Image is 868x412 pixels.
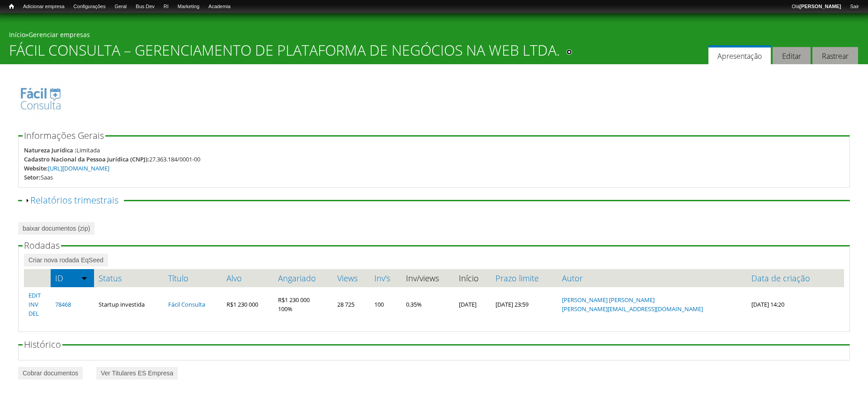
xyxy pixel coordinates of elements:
a: Inv's [374,274,396,283]
a: 78468 [55,300,71,308]
span: [DATE] 23:59 [495,300,528,308]
td: 0.35% [401,287,454,322]
div: Limitada [76,146,100,155]
a: [PERSON_NAME] [PERSON_NAME] [562,296,655,304]
a: DEL [28,309,39,317]
a: Gerenciar empresas [28,30,90,39]
a: Marketing [173,2,204,11]
h1: FÁCIL CONSULTA – GERENCIAMENTO DE PLATAFORMA DE NEGÓCIOS NA WEB LTDA. [9,42,560,64]
div: Saas [41,173,53,182]
a: Configurações [69,2,110,11]
td: R$1 230 000 [222,287,274,322]
div: Website: [24,164,48,173]
a: Ver Titulares ES Empresa [96,367,178,379]
strong: [PERSON_NAME] [799,4,841,9]
span: Informações Gerais [24,129,104,142]
a: Status [99,274,159,283]
td: 28 725 [333,287,370,322]
th: Inv/views [401,269,454,287]
a: Views [337,274,365,283]
span: Início [9,3,14,9]
th: Início [454,269,491,287]
a: Prazo limite [495,274,553,283]
a: Sair [845,2,863,11]
td: R$1 230 000 100% [274,287,333,322]
a: Alvo [226,274,269,283]
a: Data de criação [751,274,828,283]
a: Angariado [278,274,328,283]
a: Autor [562,274,742,283]
span: Histórico [24,338,61,350]
a: Relatórios trimestrais [30,194,118,206]
a: Fácil Consulta [168,300,205,308]
div: Cadastro Nacional da Pessoa Jurídica (CNPJ): [24,155,149,164]
a: Bus Dev [131,2,159,11]
a: Início [5,2,19,11]
span: Rodadas [24,239,60,251]
a: Título [168,274,217,283]
a: baixar documentos (zip) [18,222,94,235]
a: Academia [204,2,235,11]
span: [DATE] [459,300,476,308]
a: Início [9,30,25,39]
td: [DATE] 14:20 [747,287,832,322]
a: Adicionar empresa [19,2,69,11]
a: Rastrear [812,47,858,65]
a: Olá[PERSON_NAME] [787,2,845,11]
a: EDIT [28,291,41,299]
td: Startup investida [94,287,164,322]
a: INV [28,300,38,308]
a: [PERSON_NAME][EMAIL_ADDRESS][DOMAIN_NAME] [562,305,703,313]
div: Natureza Jurídica : [24,146,76,155]
a: Editar [773,47,811,65]
a: ID [55,274,90,283]
a: Apresentação [708,45,771,65]
div: Setor: [24,173,41,182]
a: Geral [110,2,131,11]
a: Criar nova rodada EqSeed [24,254,108,266]
td: 100 [370,287,401,322]
div: 27.363.184/0001-00 [149,155,200,164]
div: » [9,30,859,42]
img: ordem crescente [81,275,87,281]
a: Cobrar documentos [18,367,83,379]
a: RI [159,2,173,11]
a: [URL][DOMAIN_NAME] [48,164,109,172]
